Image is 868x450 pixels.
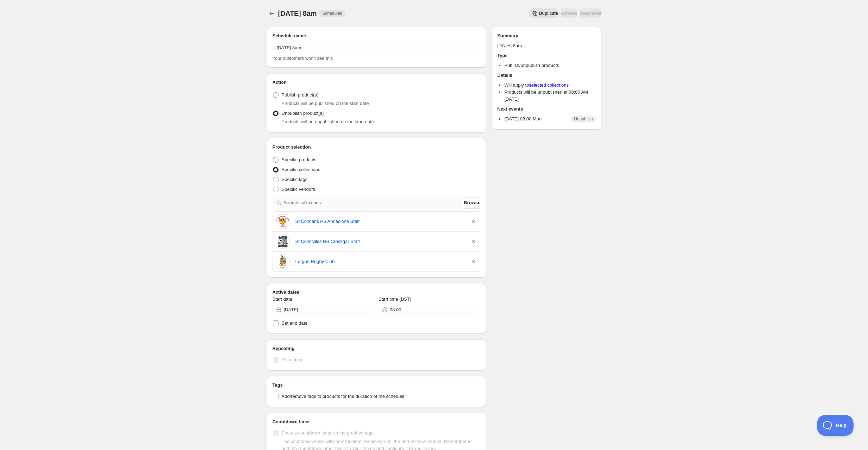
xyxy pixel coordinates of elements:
span: Products will be unpublished on the start date [282,119,374,124]
h2: Next events [497,106,595,113]
h2: Product selection [273,144,481,151]
a: St Colmcilles HS Crossgar Staff [295,238,465,245]
a: St Colmans PS Annaclone Staff [295,218,465,225]
h2: Active dates [273,289,481,296]
a: selected collections [529,82,569,88]
span: Set end date [282,320,308,326]
h2: Tags [273,382,481,389]
span: Unpublish product(s) [282,111,324,116]
span: Unpublish [574,116,593,122]
li: Publish/unpublish products [504,62,595,69]
h2: Countdown timer [273,418,481,425]
span: Start time (BST) [379,296,411,302]
button: Secondary action label [529,8,558,18]
span: Scheduled [322,11,342,16]
span: Specific tags [282,177,308,182]
span: Your customers won't see this [273,56,333,61]
li: Products will be unpublished at 08:00 AM [DATE] [504,89,595,103]
h2: Details [497,72,595,79]
span: Duplicate [539,11,558,16]
p: [DATE] 08:00 Mon [504,115,542,123]
span: Specific collections [282,167,320,172]
h2: Summary [497,32,595,39]
button: Browse [464,197,480,208]
h2: Schedule name [273,32,481,39]
a: Lurgan Rugby Club [295,258,465,265]
span: Specific products [282,157,317,162]
span: Show a countdown timer on the product page [282,430,374,436]
span: Start date [273,296,292,302]
li: Will apply to [504,82,595,89]
p: [DATE] 8am [497,42,595,49]
button: Schedules [267,8,277,18]
input: Search collections [284,197,463,208]
h2: Type [497,52,595,59]
span: Specific vendors [282,187,315,192]
span: [DATE] 8am [278,10,317,17]
iframe: Toggle Customer Support [817,415,854,436]
span: Add/remove tags to products for the duration of the schedule [282,394,405,399]
span: Repeating [282,357,302,362]
span: Browse [464,199,480,206]
h2: Repeating [273,345,481,352]
h2: Action [273,79,481,86]
span: Products will be published on the start date [282,101,369,106]
span: Publish product(s) [282,92,319,98]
